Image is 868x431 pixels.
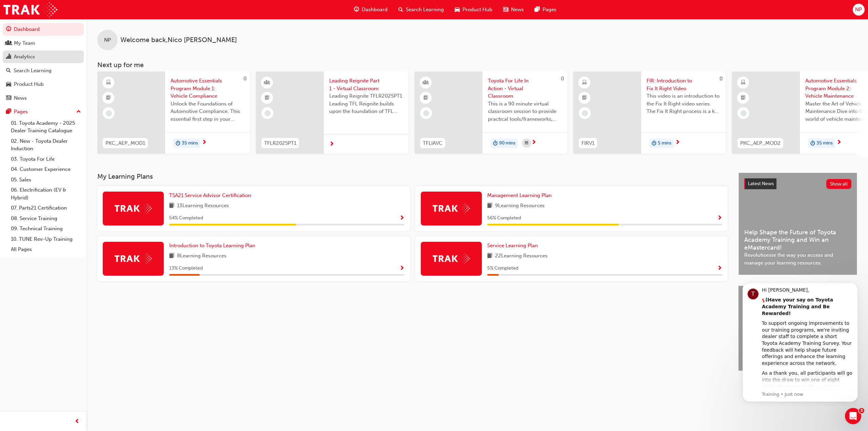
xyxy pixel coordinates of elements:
[748,181,774,187] span: Latest News
[415,72,567,154] a: 0TFLIAVCToyota For Life In Action - Virtual ClassroomThis is a 90 minute virtual classroom sessio...
[8,234,84,244] a: 10. TUNE Rev-Up Training
[14,108,28,116] div: Pages
[744,251,851,267] span: Revolutionise the way you access and manage your learning resources.
[76,107,81,116] span: up-icon
[14,53,35,61] div: Analytics
[256,72,409,154] a: TFLR2025PT1Leading Reignite Part 1 - Virtual ClassroomLeading Reignite TFLR2025PT1 Leading TFL Re...
[3,92,84,104] a: News
[3,22,84,105] button: DashboardMy TeamAnalyticsSearch LearningProduct HubNews
[487,202,492,210] span: book-icon
[14,39,35,47] div: My Team
[169,242,258,250] a: Introduction to Toyota Learning Plan
[3,78,84,91] a: Product Hub
[487,214,521,222] span: 56 % Completed
[423,110,429,116] span: learningRecordVerb_NONE-icon
[105,139,145,147] span: PKC_AEP_MOD1
[810,139,815,148] span: duration-icon
[6,68,11,74] span: search-icon
[3,105,84,118] button: Pages
[740,139,781,147] span: PKC_AEP_MOD2
[265,78,270,87] span: learningResourceType_INSTRUCTOR_LED-icon
[8,203,84,213] a: 07. Parts21 Certification
[503,5,508,14] span: news-icon
[8,244,84,255] a: All Pages
[741,110,747,116] span: learningRecordVerb_NONE-icon
[744,229,851,252] span: Help Shape the Future of Toyota Academy Training and Win an eMastercard!
[329,141,334,148] span: next-icon
[14,94,27,102] div: News
[8,223,84,234] a: 09. Technical Training
[399,264,405,273] button: Show Progress
[488,77,562,100] span: Toyota For Life In Action - Virtual Classroom
[169,214,203,222] span: 54 % Completed
[329,92,403,115] span: Leading Reignite TFLR2025PT1 Leading TFL Reignite builds upon the foundation of TFL Reignite, rea...
[349,3,393,17] a: guage-iconDashboard
[859,408,864,413] span: 3
[836,140,842,146] span: next-icon
[542,6,556,14] span: Pages
[3,23,84,36] a: Dashboard
[855,6,862,14] span: NP
[498,3,529,17] a: news-iconNews
[511,6,524,14] span: News
[97,72,250,154] a: 0PKC_AEP_MOD1Automotive Essentials Program Module 1: Vehicle ComplianceUnlock the Foundations of ...
[6,81,11,87] span: car-icon
[525,139,528,148] span: calendar-icon
[493,139,498,148] span: duration-icon
[581,139,594,147] span: FIRV1
[647,92,721,115] span: This video is an introduction to the Fix It Right video series. The Fix It Right process is a key...
[717,264,722,273] button: Show Progress
[8,164,84,175] a: 04. Customer Experience
[399,266,405,272] span: Show Progress
[487,242,538,249] span: Service Learning Plan
[115,203,152,214] img: Trak
[719,76,723,82] span: 0
[423,78,428,87] span: learningResourceType_INSTRUCTOR_LED-icon
[264,110,271,116] span: learningRecordVerb_NONE-icon
[8,175,84,185] a: 05. Sales
[717,266,722,272] span: Show Progress
[399,215,405,221] span: Show Progress
[106,94,111,102] span: booktick-icon
[6,54,11,60] span: chart-icon
[487,192,554,199] a: Management Learning Plan
[529,3,562,17] a: pages-iconPages
[717,215,722,221] span: Show Progress
[3,64,84,77] a: Search Learning
[462,6,492,14] span: Product Hub
[487,265,518,272] span: 5 % Completed
[6,109,11,115] span: pages-icon
[176,139,180,148] span: duration-icon
[8,118,84,136] a: 01. Toyota Academy - 2025 Dealer Training Catalogue
[433,253,470,264] img: Trak
[6,95,11,101] span: news-icon
[488,100,562,123] span: This is a 90 minute virtual classroom session to provide practical tools/frameworks, behaviours a...
[531,140,536,146] span: next-icon
[675,140,680,146] span: next-icon
[487,242,540,250] a: Service Learning Plan
[362,6,388,14] span: Dashboard
[455,5,460,14] span: car-icon
[171,77,244,100] span: Automotive Essentials Program Module 1: Vehicle Compliance
[354,5,359,14] span: guage-icon
[120,36,237,44] span: Welcome back , Nico [PERSON_NAME]
[202,140,207,146] span: next-icon
[741,78,746,87] span: learningResourceType_ELEARNING-icon
[393,3,449,17] a: search-iconSearch Learning
[582,110,588,116] span: learningRecordVerb_NONE-icon
[264,139,296,147] span: TFLR2025PT1
[86,61,868,69] h3: Next up for me
[582,78,587,87] span: learningResourceType_ELEARNING-icon
[243,76,246,82] span: 0
[816,139,833,147] span: 35 mins
[171,100,244,123] span: Unlock the Foundations of Automotive Compliance. This essential first step in your Automotive Ess...
[97,173,728,180] h3: My Learning Plans
[3,2,57,17] img: Trak
[8,154,84,164] a: 03. Toyota For Life
[423,139,442,147] span: TFLIAVC
[169,192,254,199] a: TSA21 Service Advisor Certification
